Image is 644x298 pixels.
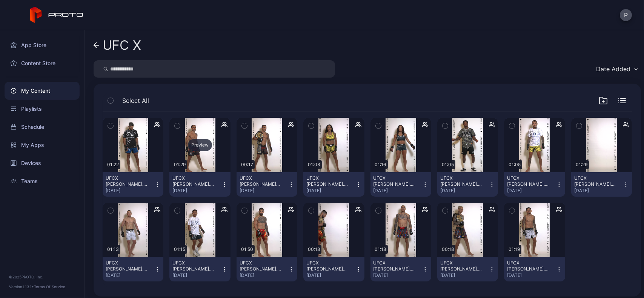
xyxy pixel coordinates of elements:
[507,260,549,272] div: UFCX Brandon Royval.mp4
[571,172,632,197] button: UFCX [PERSON_NAME].mp4[DATE]
[169,172,230,197] button: UFCX [PERSON_NAME].mp4[DATE]
[5,172,80,190] a: Teams
[240,260,281,272] div: UFCX Ilia Topuria.mp4
[507,272,556,278] div: [DATE]
[370,257,431,281] button: UFCX [PERSON_NAME].mp4[DATE]
[5,36,80,54] a: App Store
[306,272,355,278] div: [DATE]
[574,188,623,194] div: [DATE]
[437,257,498,281] button: UFCX [PERSON_NAME].mp4[DATE]
[122,96,149,105] span: Select All
[507,188,556,194] div: [DATE]
[306,188,355,194] div: [DATE]
[373,175,415,187] div: UFCX Tracy Cortez.mp4
[504,257,565,281] button: UFCX [PERSON_NAME].mp4[DATE]
[373,188,422,194] div: [DATE]
[5,154,80,172] a: Devices
[34,284,65,289] a: Terms Of Service
[303,257,364,281] button: UFCX [PERSON_NAME] Belt.mp4[DATE]
[94,36,141,54] a: UFC X
[237,257,297,281] button: UFCX [PERSON_NAME].mp4[DATE]
[5,100,80,118] a: Playlists
[5,82,80,100] a: My Content
[172,188,221,194] div: [DATE]
[106,175,147,187] div: UFCX Beneil Dariush.mp4
[5,54,80,72] a: Content Store
[188,139,212,151] div: Preview
[103,38,141,52] div: UFC X
[103,172,163,197] button: UFCX [PERSON_NAME].mp4[DATE]
[596,65,630,73] div: Date Added
[106,260,147,272] div: UFCX Kai Kara France.mp4
[106,188,154,194] div: [DATE]
[504,172,565,197] button: UFCX [PERSON_NAME].mp4[DATE]
[440,272,489,278] div: [DATE]
[306,260,348,272] div: UFCX Ilia Topuria Belt.mp4
[620,9,632,21] button: P
[440,175,482,187] div: UFCX Terrance McKinney.mp4
[574,175,616,187] div: UFCX Payton Talbott.mp4
[172,175,214,187] div: UFCX Alexandre Pantoja.mp4
[103,257,163,281] button: UFCX [PERSON_NAME].mp4[DATE]
[592,60,641,78] button: Date Added
[172,260,214,272] div: UFCX Joshua Van.mp4
[169,257,230,281] button: UFCX [PERSON_NAME].mp4[DATE]
[5,118,80,136] a: Schedule
[240,175,281,187] div: UFCX Alexandre Pantoja Belt.mp4
[5,136,80,154] a: My Apps
[240,272,288,278] div: [DATE]
[373,272,422,278] div: [DATE]
[373,260,415,272] div: UFCX Charles Oliveira.mp4
[507,175,549,187] div: UFCX Renato Moicano.mp4
[437,172,498,197] button: UFCX [PERSON_NAME].mp4[DATE]
[9,274,75,280] div: © 2025 PROTO, Inc.
[237,172,297,197] button: UFCX [PERSON_NAME] Belt.mp4[DATE]
[9,284,34,289] span: Version 1.13.1 •
[106,272,154,278] div: [DATE]
[440,260,482,272] div: UFCX Charles Oliveira Belt.mp4
[306,175,348,187] div: UFCX Viviane Araujo.mp4
[440,188,489,194] div: [DATE]
[303,172,364,197] button: UFCX [PERSON_NAME].mp4[DATE]
[172,272,221,278] div: [DATE]
[240,188,288,194] div: [DATE]
[370,172,431,197] button: UFCX [PERSON_NAME].mp4[DATE]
